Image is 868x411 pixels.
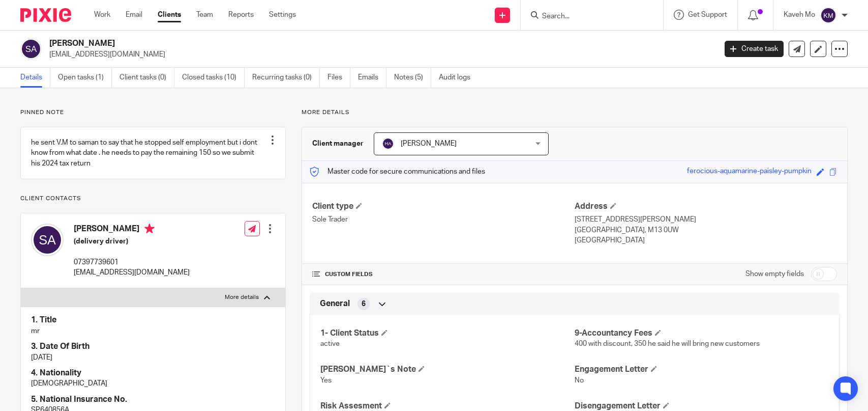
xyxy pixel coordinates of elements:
img: Pixie [20,8,71,22]
a: Files [327,68,350,88]
span: 400 with discount, 350 he said he will bring new customers [575,340,760,347]
a: Closed tasks (10) [182,68,245,88]
a: Clients [158,10,181,20]
a: Create task [725,41,784,57]
a: Emails [358,68,386,88]
h4: [PERSON_NAME]`s Note [320,364,575,375]
h4: Address [575,201,837,212]
input: Search [541,12,633,21]
a: Details [20,68,50,88]
p: [EMAIL_ADDRESS][DOMAIN_NAME] [49,49,709,60]
img: svg%3E [820,7,836,23]
a: Reports [228,10,254,20]
a: Email [126,10,142,20]
h4: 3. Date Of Birth [31,341,275,352]
h4: [PERSON_NAME] [74,224,190,236]
span: General [320,298,350,309]
span: Yes [320,377,332,384]
p: Sole Trader [312,214,575,225]
p: Client contacts [20,195,286,203]
a: Notes (5) [394,68,431,88]
i: Primary [144,224,155,234]
h4: 4. Nationality [31,368,275,378]
h4: Engagement Letter [575,364,829,375]
img: svg%3E [31,224,64,256]
p: [GEOGRAPHIC_DATA] [575,235,837,245]
p: Kaveh Mo [784,10,815,20]
p: [DATE] [31,352,275,363]
p: More details [302,108,848,117]
p: [STREET_ADDRESS][PERSON_NAME] [575,214,837,225]
h4: Client type [312,201,575,212]
h4: CUSTOM FIELDS [312,270,575,279]
a: Recurring tasks (0) [252,68,320,88]
p: mr [31,326,275,336]
a: Open tasks (1) [58,68,112,88]
p: Pinned note [20,108,286,117]
img: svg%3E [20,38,42,60]
span: Get Support [688,11,727,18]
span: [PERSON_NAME] [401,140,457,147]
p: [DEMOGRAPHIC_DATA] [31,378,275,389]
h4: 9-Accountancy Fees [575,328,829,339]
span: 6 [362,299,366,309]
h3: Client manager [312,139,364,149]
h4: 1- Client Status [320,328,575,339]
p: Master code for secure communications and files [310,167,485,177]
div: ferocious-aquamarine-paisley-pumpkin [687,166,812,178]
h4: 1. Title [31,315,275,325]
a: Client tasks (0) [119,68,174,88]
a: Work [94,10,110,20]
a: Audit logs [439,68,478,88]
span: active [320,340,340,347]
p: 07397739601 [74,257,190,267]
a: Settings [269,10,296,20]
p: More details [225,293,259,302]
h5: (delivery driver) [74,236,190,246]
h2: [PERSON_NAME] [49,38,577,49]
h4: 5. National Insurance No. [31,394,275,405]
p: [GEOGRAPHIC_DATA], M13 0UW [575,225,837,235]
img: svg%3E [382,138,394,150]
span: No [575,377,584,384]
a: Team [196,10,213,20]
label: Show empty fields [745,269,804,279]
p: [EMAIL_ADDRESS][DOMAIN_NAME] [74,267,190,278]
